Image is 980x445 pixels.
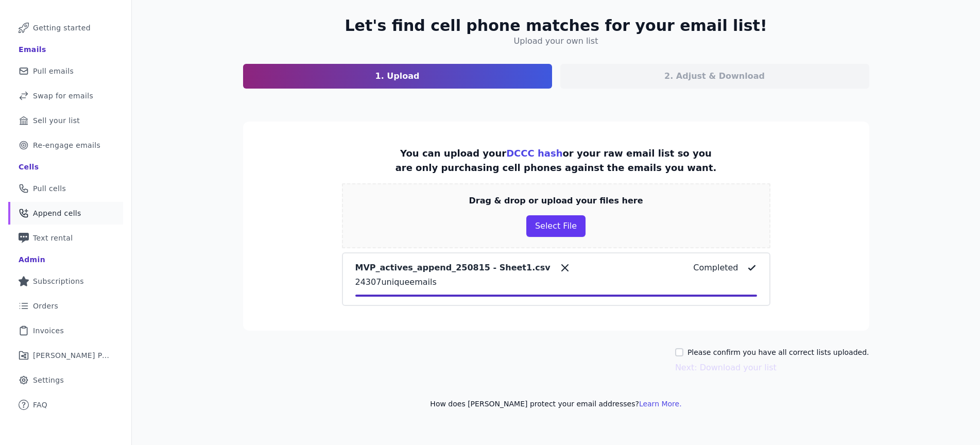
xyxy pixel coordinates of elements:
[8,344,123,367] a: [PERSON_NAME] Performance
[33,233,73,243] span: Text rental
[33,350,111,361] span: [PERSON_NAME] Performance
[687,347,869,357] label: Please confirm you have all correct lists uploaded.
[33,400,47,410] span: FAQ
[469,195,643,207] p: Drag & drop or upload your files here
[33,183,66,194] span: Pull cells
[19,162,39,172] div: Cells
[8,270,123,293] a: Subscriptions
[8,319,123,342] a: Invoices
[33,301,58,311] span: Orders
[8,109,123,132] a: Sell your list
[19,254,45,265] div: Admin
[8,369,123,391] a: Settings
[33,115,80,126] span: Sell your list
[33,91,93,101] span: Swap for emails
[33,375,64,385] span: Settings
[243,399,869,409] p: How does [PERSON_NAME] protect your email addresses?
[33,276,84,286] span: Subscriptions
[355,262,551,274] p: MVP_actives_append_250815 - Sheet1.csv
[639,399,682,409] button: Learn More.
[345,16,767,35] h2: Let's find cell phone matches for your email list!
[514,35,598,47] h4: Upload your own list
[675,362,777,374] button: Next: Download your list
[8,177,123,200] a: Pull cells
[33,208,81,218] span: Append cells
[8,295,123,317] a: Orders
[33,66,74,76] span: Pull emails
[8,393,123,416] a: FAQ
[526,215,586,237] button: Select File
[8,84,123,107] a: Swap for emails
[8,227,123,249] a: Text rental
[8,60,123,82] a: Pull emails
[33,140,100,150] span: Re-engage emails
[664,70,765,82] p: 2. Adjust & Download
[8,202,123,225] a: Append cells
[355,276,757,288] p: 24307 unique emails
[8,134,123,157] a: Re-engage emails
[506,148,562,159] a: DCCC hash
[8,16,123,39] a: Getting started
[19,44,46,55] div: Emails
[396,146,717,175] p: You can upload your or your raw email list so you are only purchasing cell phones against the ema...
[33,326,64,336] span: Invoices
[693,262,738,274] p: Completed
[375,70,420,82] p: 1. Upload
[243,64,552,89] a: 1. Upload
[33,23,91,33] span: Getting started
